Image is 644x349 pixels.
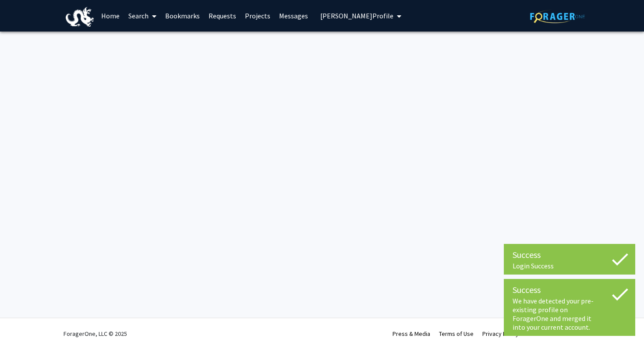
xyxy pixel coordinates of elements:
a: Messages [275,0,312,31]
img: Drexel University Logo [66,7,94,27]
a: Privacy Policy [482,330,519,338]
a: Search [124,0,161,31]
div: Login Success [513,261,626,270]
a: Press & Media [393,330,430,338]
a: Requests [204,0,241,31]
div: We have detected your pre-existing profile on ForagerOne and merged it into your current account. [513,296,626,331]
img: ForagerOne Logo [530,10,585,23]
a: Home [97,0,124,31]
div: ForagerOne, LLC © 2025 [64,318,127,349]
span: [PERSON_NAME] Profile [320,11,393,20]
a: Projects [241,0,275,31]
div: Success [513,283,626,296]
div: Success [513,248,626,261]
a: Bookmarks [161,0,204,31]
a: Terms of Use [439,330,474,338]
